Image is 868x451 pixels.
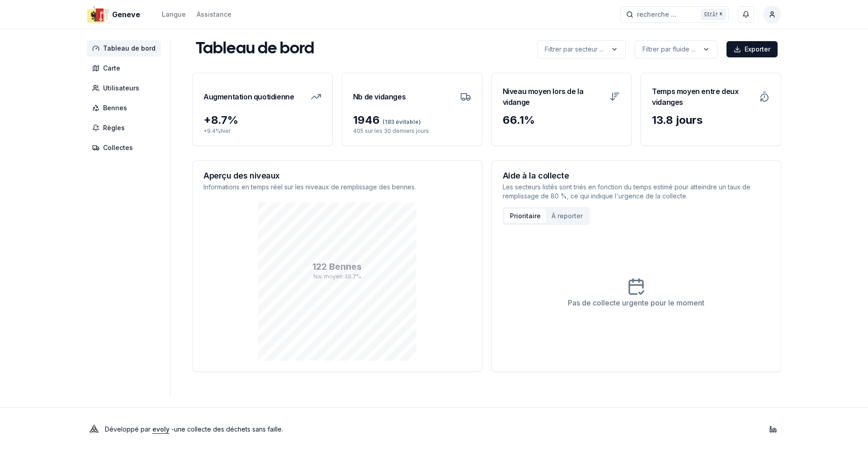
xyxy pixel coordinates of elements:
span: (183 évitable) [380,118,421,125]
div: Pas de collecte urgente pour le moment [568,297,704,308]
a: Utilisateurs [87,80,165,96]
a: Tableau de bord [87,40,165,56]
button: Prioritaire [505,209,546,223]
div: + 8.7 % [203,113,321,127]
a: Collectes [87,140,165,156]
span: Règles [103,123,125,132]
a: Bennes [87,100,165,116]
p: Informations en temps réel sur les niveaux de remplissage des bennes. [203,183,471,192]
p: Filtrer par fluide ... [642,45,695,54]
h1: Tableau de bord [196,40,314,58]
button: label [537,40,626,58]
span: Bennes [103,103,127,113]
p: Filtrer par secteur ... [545,45,604,54]
h3: Aperçu des niveaux [203,172,471,180]
h3: Aide à la collecte [503,172,770,180]
p: + 9.4 % hier [203,127,321,135]
img: Geneve Logo [87,4,108,25]
span: recherche ... [637,10,676,19]
a: evoly [152,425,170,433]
button: À reporter [546,209,588,223]
h3: Niveau moyen lors de la vidange [503,84,604,109]
h3: Augmentation quotidienne [203,84,294,109]
span: Collectes [103,143,133,152]
h3: Temps moyen entre deux vidanges [652,84,754,109]
p: 405 sur les 30 derniers jours [353,127,471,135]
img: Evoly Logo [87,422,101,437]
span: Geneve [112,9,140,20]
div: 66.1 % [503,113,621,127]
div: Langue [162,10,186,19]
button: label [635,40,717,58]
button: recherche ...Ctrl+K [620,6,729,23]
a: Geneve [87,9,144,20]
span: Utilisateurs [103,84,139,93]
span: Carte [103,64,120,73]
h3: Nb de vidanges [353,84,406,109]
div: 1946 [353,113,471,127]
button: Exporter [726,41,778,57]
p: Développé par - une collecte des déchets sans faille . [105,423,283,436]
a: Carte [87,60,165,76]
button: Langue [162,9,186,20]
div: 13.8 jours [652,113,770,127]
p: Les secteurs listés sont triés en fonction du temps estimé pour atteindre un taux de remplissage ... [503,183,770,201]
span: Tableau de bord [103,44,156,53]
a: Règles [87,120,165,136]
a: Assistance [197,9,231,20]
